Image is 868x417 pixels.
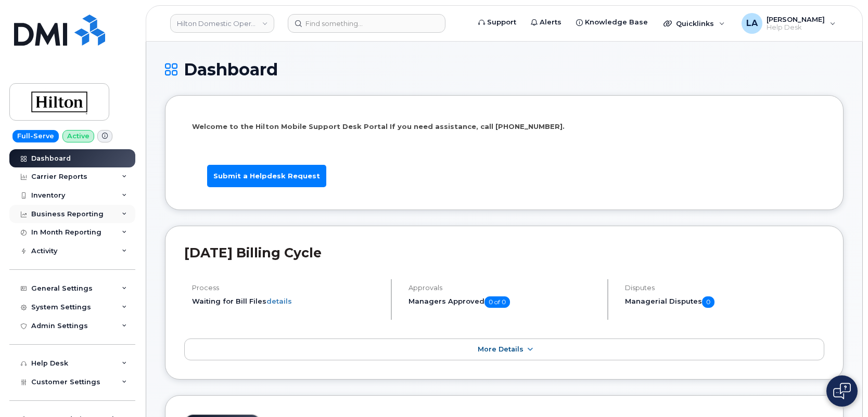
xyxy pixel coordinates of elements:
h2: [DATE] Billing Cycle [184,245,824,260]
li: Waiting for Bill Files [192,296,382,306]
h4: Process [192,284,382,292]
a: details [266,297,292,305]
h5: Managerial Disputes [625,296,824,308]
img: Open chat [833,383,851,399]
span: 0 of 0 [484,296,510,308]
a: Submit a Helpdesk Request [207,165,326,187]
h5: Managers Approved [409,296,598,308]
span: More Details [478,345,524,353]
h4: Disputes [625,284,824,292]
span: 0 [702,296,714,308]
h1: Dashboard [165,60,844,79]
h4: Approvals [409,284,598,292]
p: Welcome to the Hilton Mobile Support Desk Portal If you need assistance, call [PHONE_NUMBER]. [192,122,816,132]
